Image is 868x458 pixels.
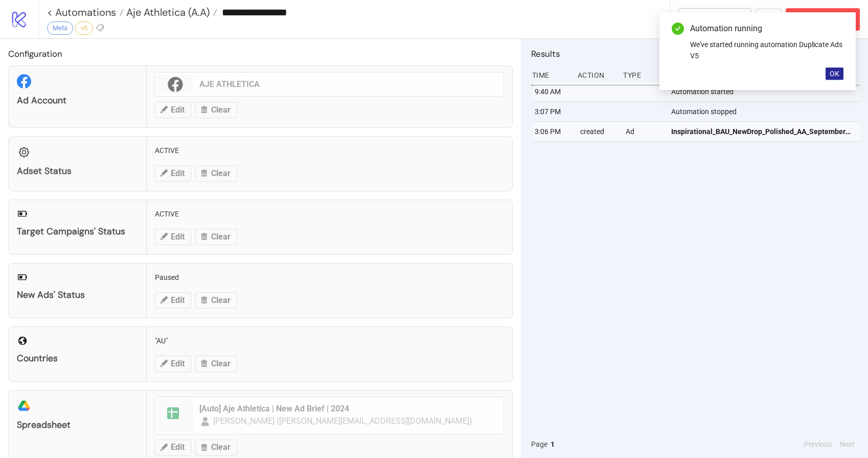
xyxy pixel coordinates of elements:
[534,122,572,141] div: 3:06 PM
[622,66,660,85] div: Type
[8,47,513,60] h2: Configuration
[625,122,663,141] div: Ad
[531,66,569,85] div: Time
[670,102,862,121] div: Automation stopped
[801,439,835,450] button: Previous
[786,8,860,31] button: Abort Run
[671,122,855,141] a: Inspirational_BAU_NewDrop_Polished_AA_SeptemberDrop1_NewArrivals4_Image_20250903__Automatic_AU
[756,8,782,31] button: ...
[830,70,839,78] span: OK
[47,21,73,35] div: Meta
[837,439,858,450] button: Next
[47,7,124,17] a: < Automations
[690,39,843,61] div: We've started running automation Duplicate Ads V5
[531,439,547,450] span: Page
[671,126,855,137] span: Inspirational_BAU_NewDrop_Polished_AA_SeptemberDrop1_NewArrivals4_Image_20250903__Automatic_AU
[826,68,843,80] button: OK
[534,102,572,121] div: 3:07 PM
[579,122,618,141] div: created
[672,23,684,35] span: check-circle
[678,8,752,31] button: To Builder
[690,23,843,35] div: Automation running
[124,7,217,17] a: Aje Athletica (A.A)
[534,82,572,101] div: 9:40 AM
[547,439,558,450] button: 1
[577,66,615,85] div: Action
[124,6,210,19] span: Aje Athletica (A.A)
[75,21,93,35] div: v5
[531,47,860,60] h2: Results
